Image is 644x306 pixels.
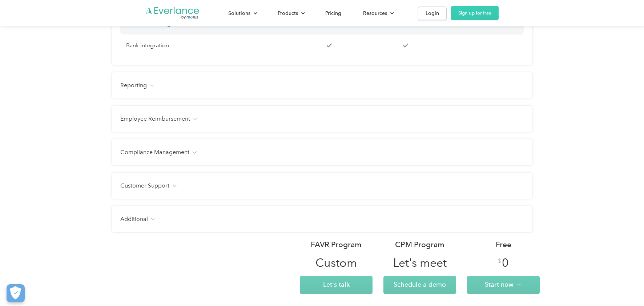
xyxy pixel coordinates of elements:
[126,40,289,51] p: Bank integration
[323,281,350,288] span: Let's talk
[498,257,501,265] div: $
[125,96,173,111] input: Submit
[7,284,25,302] button: Cookies Settings
[325,9,341,18] div: Pricing
[278,9,298,18] div: Products
[221,7,263,20] div: Solutions
[120,181,169,190] h4: Customer Support
[485,281,522,288] span: Start now →
[394,281,446,288] span: Schedule a demo
[125,66,173,81] input: Submit
[145,6,200,20] a: Go to homepage
[300,276,373,294] a: Let's talk
[502,255,509,270] div: 0
[393,255,447,270] div: Let's meet
[451,6,499,20] a: Sign up for free
[395,239,444,250] div: CPM Program
[467,276,540,294] a: Start now →
[311,239,362,250] div: FAVR Program
[318,7,349,20] a: Pricing
[426,9,439,18] div: Login
[356,7,400,20] div: Resources
[363,9,387,18] div: Resources
[120,148,189,157] h4: Compliance Management
[383,276,456,294] a: Schedule a demo
[120,215,148,224] h4: Additional
[228,9,250,18] div: Solutions
[496,239,511,250] div: Free
[120,114,190,123] h4: Employee Reimbursement
[315,255,357,270] div: Custom
[120,81,147,90] h4: Reporting
[270,7,311,20] div: Products
[418,7,447,20] a: Login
